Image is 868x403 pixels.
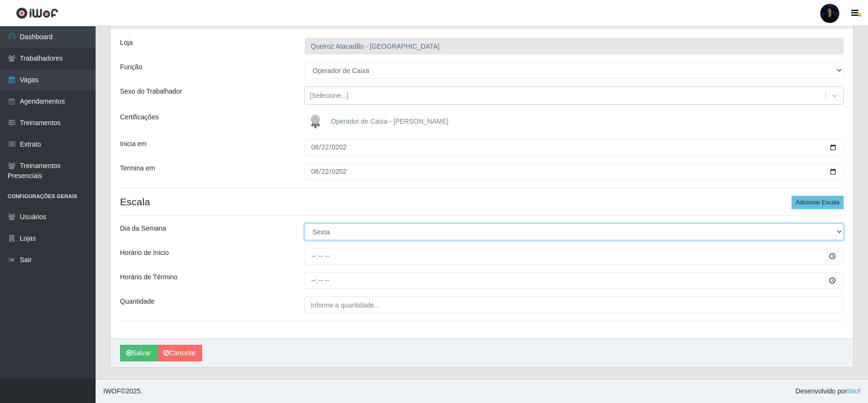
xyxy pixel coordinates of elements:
[306,112,329,131] img: Operador de Caixa - Queiroz Atacadão
[120,38,132,48] label: Loja
[120,62,142,72] label: Função
[795,386,860,396] span: Desenvolvido por
[304,272,844,289] input: 00:00
[120,163,155,173] label: Termina em
[304,139,844,156] input: 00/00/0000
[304,163,844,180] input: 00/00/0000
[120,248,169,258] label: Horário de Inicio
[16,7,58,19] img: CoreUI Logo
[157,345,202,361] a: Cancelar
[120,297,154,307] label: Quantidade
[120,223,166,233] label: Dia da Semana
[120,139,147,149] label: Inicia em
[304,248,844,265] input: 00:00
[331,117,448,125] span: Operador de Caixa - [PERSON_NAME]
[310,91,348,101] div: [Selecione...]
[847,387,860,395] a: iWof
[120,196,844,208] h4: Escala
[792,196,844,209] button: Adicionar Escala
[120,272,177,282] label: Horário de Término
[103,386,142,396] span: © 2025 .
[304,297,844,313] input: Informe a quantidade...
[120,345,157,361] button: Salvar
[103,387,121,395] span: IWOF
[120,112,159,122] label: Certificações
[120,86,182,96] label: Sexo do Trabalhador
